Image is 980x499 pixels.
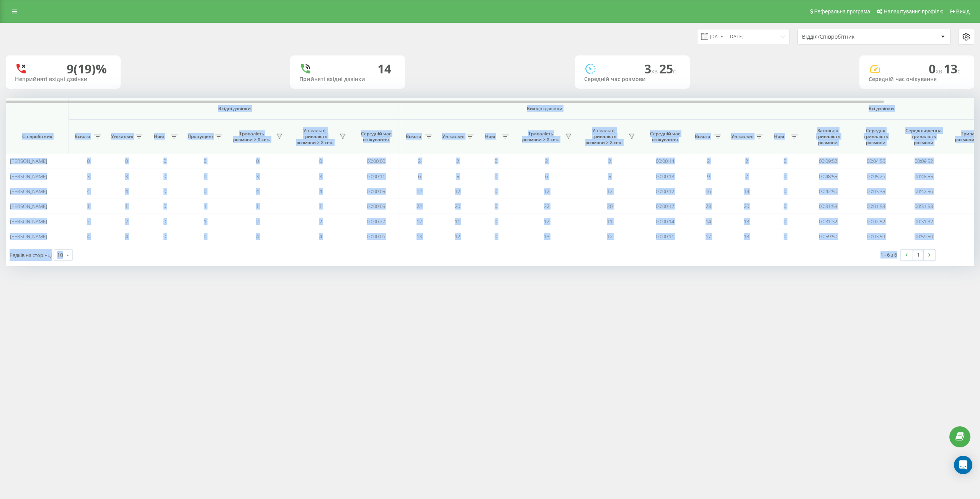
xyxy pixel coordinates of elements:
span: 12 [544,188,549,195]
div: 10 [57,251,63,259]
span: 0 [204,188,206,195]
span: 20 [744,203,749,210]
td: 00:00:00 [352,154,400,169]
td: 00:31:32 [900,214,947,229]
span: 1 [204,218,206,225]
div: Відділ/Співробітник [802,34,893,40]
span: 2 [545,158,548,164]
span: [PERSON_NAME] [10,173,47,180]
span: 0 [784,203,786,210]
span: Середньоденна тривалість розмови [905,128,942,146]
span: 1 [256,203,259,210]
span: 0 [163,203,166,210]
span: c [957,67,960,75]
span: 2 [256,218,259,225]
span: 12 [455,233,460,240]
td: 00:42:56 [804,184,852,199]
span: 4 [125,188,128,195]
span: Середній час очікування [358,131,394,143]
td: 00:00:27 [352,214,400,229]
div: Прийняті вхідні дзвінки [299,76,396,83]
span: Середня тривалість розмови [857,128,894,146]
td: 00:59:50 [900,229,947,244]
td: 00:00:05 [352,184,400,199]
span: 0 [163,188,166,195]
span: Загальна тривалість розмови [810,128,846,146]
span: Пропущені [188,133,213,140]
span: Нові [149,133,168,140]
span: 23 [706,203,711,210]
span: 2 [125,218,128,225]
td: 00:05:26 [852,169,900,184]
span: 4 [87,233,90,240]
td: 00:00:14 [641,154,689,169]
div: 9 (19)% [67,62,107,76]
span: 5 [456,173,459,180]
span: [PERSON_NAME] [10,218,47,225]
div: 14 [377,62,391,76]
span: 6 [545,173,548,180]
span: 12 [455,188,460,195]
span: 13 [544,233,549,240]
td: 00:02:52 [852,214,900,229]
span: 0 [495,218,497,225]
span: 0 [495,188,497,195]
td: 00:01:53 [852,199,900,214]
td: 00:48:55 [804,169,852,184]
span: Середній час очікування [647,131,683,143]
span: Тривалість розмови > Х сек. [519,131,563,143]
td: 00:00:11 [641,229,689,244]
span: 3 [319,173,322,180]
td: 00:00:06 [352,229,400,244]
span: 0 [784,233,786,240]
span: Унікальні [442,133,464,140]
span: 0 [125,158,128,164]
td: 00:09:52 [804,154,852,169]
span: 20 [607,203,612,210]
span: 13 [944,60,960,77]
span: 0 [784,158,786,164]
span: Нові [769,133,789,140]
span: c [673,67,676,75]
span: 13 [744,233,749,240]
span: 0 [87,158,90,164]
span: 0 [495,203,497,210]
span: 2 [608,158,611,164]
span: 9 [707,173,710,180]
div: Неприйняті вхідні дзвінки [15,76,111,83]
span: Реферальна програма [814,8,871,15]
span: 6 [418,173,421,180]
span: Тривалість розмови > Х сек. [230,131,274,143]
span: 4 [256,188,259,195]
span: 3 [644,60,659,77]
span: 3 [125,173,128,180]
td: 00:03:59 [852,229,900,244]
span: Рядків на сторінці [10,252,52,258]
span: Всього [404,133,423,140]
span: 0 [784,173,786,180]
td: 00:00:05 [352,199,400,214]
span: 12 [607,188,612,195]
span: 1 [319,203,322,210]
td: 00:00:12 [641,184,689,199]
span: 0 [163,218,166,225]
span: [PERSON_NAME] [10,203,47,210]
span: 12 [416,218,422,225]
span: 1 [204,203,206,210]
span: 4 [125,233,128,240]
span: [PERSON_NAME] [10,188,47,195]
span: 0 [929,60,944,77]
span: Всього [693,133,712,140]
td: 00:04:56 [852,154,900,169]
td: 00:00:13 [641,169,689,184]
span: 0 [204,158,206,164]
span: 3 [87,173,90,180]
span: 0 [495,173,497,180]
td: 00:31:32 [804,214,852,229]
span: Унікальні [731,133,753,140]
span: 2 [418,158,421,164]
span: 12 [416,188,422,195]
span: хв [936,67,944,75]
span: 4 [256,233,259,240]
span: 4 [319,188,322,195]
